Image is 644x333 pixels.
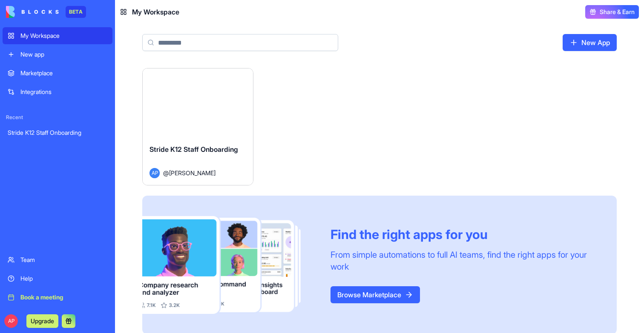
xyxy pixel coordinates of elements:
[169,168,216,177] span: [PERSON_NAME]
[142,216,317,314] img: Frame_181_egmpey.png
[3,65,112,82] a: Marketplace
[20,88,107,96] div: Integrations
[163,168,169,177] span: @
[8,128,107,137] div: Stride K12 Staff Onboarding
[66,6,86,18] div: BETA
[20,256,107,264] div: Team
[3,27,112,44] a: My Workspace
[3,289,112,306] a: Book a meeting
[26,314,58,328] button: Upgrade
[331,227,596,242] div: Find the right apps for you
[585,5,639,19] button: Share & Earn
[6,6,59,18] img: logo
[20,69,107,77] div: Marketplace
[3,270,112,287] a: Help
[3,124,112,141] a: Stride K12 Staff Onboarding
[563,34,617,51] a: New App
[331,286,420,303] a: Browse Marketplace
[3,46,112,63] a: New app
[4,314,18,328] span: AP
[331,249,596,273] div: From simple automations to full AI teams, find the right apps for your work
[20,31,107,40] div: My Workspace
[3,83,112,100] a: Integrations
[132,7,179,17] span: My Workspace
[20,274,107,283] div: Help
[149,145,238,154] span: Stride K12 Staff Onboarding
[20,293,107,302] div: Book a meeting
[142,68,253,185] a: Stride K12 Staff OnboardingAP@[PERSON_NAME]
[600,8,635,16] span: Share & Earn
[149,168,160,178] span: AP
[3,114,112,121] span: Recent
[26,316,58,325] a: Upgrade
[6,6,86,18] a: BETA
[20,50,107,59] div: New app
[3,251,112,268] a: Team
